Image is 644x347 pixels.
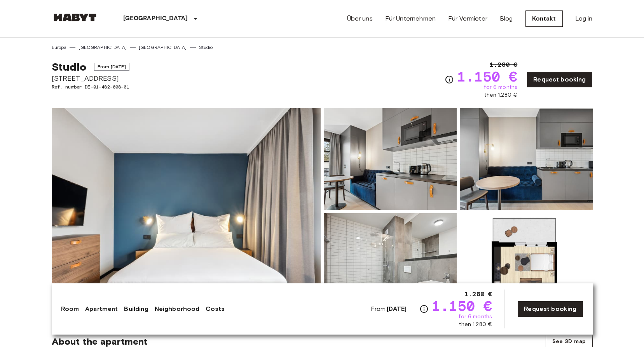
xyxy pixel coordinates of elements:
span: for 6 months [459,313,492,321]
a: Blog [500,14,513,23]
span: 1.150 € [432,299,492,313]
a: Kontakt [525,10,563,27]
a: Apartment [85,304,118,314]
a: Neighborhood [155,304,200,314]
span: then 1.280 € [459,321,492,328]
span: 1.150 € [457,69,517,83]
a: Über uns [347,14,373,23]
span: From: [371,305,407,313]
img: Picture of unit DE-01-482-008-01 [324,108,457,210]
img: Picture of unit DE-01-482-008-01 [460,213,593,315]
span: for 6 months [484,83,517,91]
a: Studio [199,44,213,51]
img: Habyt [52,14,98,21]
img: Picture of unit DE-01-482-008-01 [460,108,593,210]
span: Studio [52,60,87,73]
img: Marketing picture of unit DE-01-482-008-01 [52,108,321,315]
img: Picture of unit DE-01-482-008-01 [324,213,457,315]
span: 1.280 € [464,290,492,299]
a: Für Unternehmen [385,14,436,23]
b: [DATE] [387,305,407,312]
a: [GEOGRAPHIC_DATA] [79,44,127,51]
a: Building [124,304,148,314]
a: Room [61,304,79,314]
span: 1.280 € [490,60,517,69]
a: Log in [575,14,593,23]
a: Europa [52,44,67,51]
a: Request booking [527,71,592,88]
a: Für Vermieter [448,14,487,23]
p: [GEOGRAPHIC_DATA] [123,14,188,23]
a: Request booking [517,301,583,317]
span: then 1.280 € [484,91,517,99]
a: [GEOGRAPHIC_DATA] [139,44,187,51]
span: From [DATE] [94,63,129,71]
svg: Check cost overview for full price breakdown. Please note that discounts apply to new joiners onl... [445,75,454,84]
span: [STREET_ADDRESS] [52,73,129,83]
span: Ref. number DE-01-482-008-01 [52,83,129,90]
svg: Check cost overview for full price breakdown. Please note that discounts apply to new joiners onl... [419,304,429,314]
a: Costs [206,304,225,314]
